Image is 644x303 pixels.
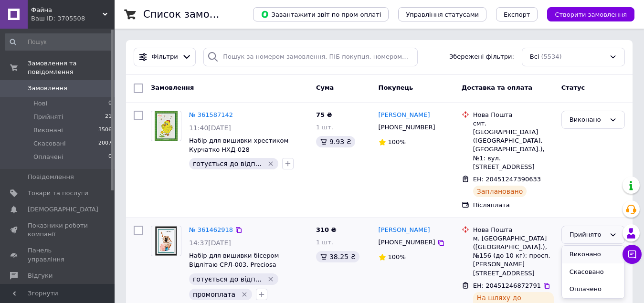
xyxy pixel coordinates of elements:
div: Виконано [570,115,605,125]
span: Відгуки [28,272,53,280]
span: Нові [33,99,47,108]
svg: Видалити мітку [267,160,274,167]
span: 1 шт. [316,124,333,131]
img: Фото товару [155,111,178,141]
div: [PHONE_NUMBER] [377,236,437,249]
a: № 361587142 [189,111,233,118]
span: Створити замовлення [555,11,627,18]
span: Всі [530,52,539,62]
a: Фото товару [151,111,181,141]
a: Набір для вишивки хрестиком Курчатко НХД-028 [189,137,288,153]
div: смт. [GEOGRAPHIC_DATA] ([GEOGRAPHIC_DATA], [GEOGRAPHIC_DATA].), №1: вул. [STREET_ADDRESS] [473,119,554,171]
h1: Список замовлень [143,9,240,20]
span: 75 ₴ [316,111,332,118]
button: Чат з покупцем [623,245,642,264]
button: Створити замовлення [547,7,634,21]
button: Управління статусами [398,7,486,21]
div: [PHONE_NUMBER] [377,121,437,134]
span: Прийняті [33,113,63,121]
span: 14:37[DATE] [189,239,231,247]
span: Фільтри [152,52,178,62]
span: готується до відп... [193,275,262,283]
div: Прийнято [570,230,605,240]
span: 11:40[DATE] [189,124,231,132]
div: Заплановано [473,186,527,197]
span: [DEMOGRAPHIC_DATA] [28,205,98,214]
span: Товари та послуги [28,189,88,198]
div: 9.93 ₴ [316,136,355,147]
a: № 361462918 [189,226,233,233]
span: Показники роботи компанії [28,221,88,239]
span: 0 [108,99,112,108]
span: 310 ₴ [316,226,337,233]
a: Фото товару [151,226,181,256]
span: Статус [561,84,585,91]
span: Файна [31,6,103,14]
input: Пошук за номером замовлення, ПІБ покупця, номером телефону, Email, номером накладної [203,48,417,66]
button: Експорт [496,7,538,21]
a: [PERSON_NAME] [379,226,430,235]
span: Покупець [379,84,413,91]
span: готується до відп... [193,160,262,167]
span: Оплачені [33,153,63,161]
a: [PERSON_NAME] [379,111,430,120]
span: Скасовані [33,139,66,148]
span: 0 [108,153,112,161]
span: Замовлення [28,84,67,93]
span: Повідомлення [28,173,74,181]
div: м. [GEOGRAPHIC_DATA] ([GEOGRAPHIC_DATA].), №156 (до 10 кг): просп. [PERSON_NAME][STREET_ADDRESS] [473,234,554,278]
span: Завантажити звіт по пром-оплаті [261,10,381,19]
span: 1 шт. [316,239,333,246]
div: 38.25 ₴ [316,251,359,262]
div: Ваш ID: 3705508 [31,14,115,23]
span: ЕН: 20451246872791 [473,282,541,289]
span: (5534) [541,53,561,60]
span: 3506 [98,126,112,135]
svg: Видалити мітку [267,275,274,283]
span: Замовлення [151,84,194,91]
span: Виконані [33,126,63,135]
span: Замовлення та повідомлення [28,59,115,76]
div: Нова Пошта [473,226,554,234]
span: промоплата [193,291,235,298]
input: Пошук [5,33,113,51]
a: Створити замовлення [538,10,634,18]
span: Cума [316,84,334,91]
li: Оплачено [562,281,624,298]
a: Набір для вишивки бісером Відлітаю СРЛ-003, Preciosa [189,252,279,268]
span: ЕН: 20451247390633 [473,176,541,183]
svg: Видалити мітку [241,291,248,298]
div: Післяплата [473,201,554,209]
div: Нова Пошта [473,111,554,119]
span: Панель управління [28,246,88,263]
li: Скасовано [562,263,624,281]
li: Виконано [562,246,624,263]
img: Фото товару [155,226,177,256]
span: 2007 [98,139,112,148]
span: 21 [105,113,112,121]
span: 100% [388,253,406,261]
span: Збережені фільтри: [449,52,514,62]
span: Управління статусами [406,11,479,18]
span: Експорт [504,11,530,18]
span: Доставка та оплата [462,84,532,91]
span: 100% [388,138,406,146]
button: Завантажити звіт по пром-оплаті [253,7,389,21]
